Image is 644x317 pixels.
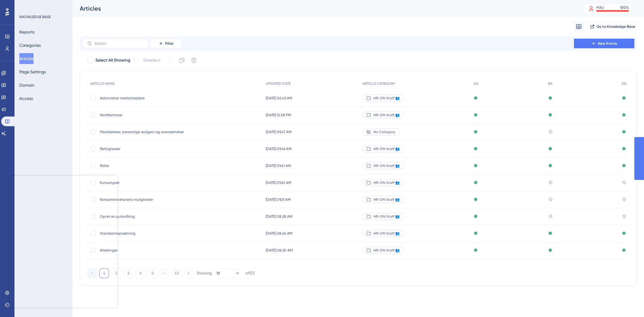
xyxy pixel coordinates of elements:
[19,80,34,91] button: Domain
[100,113,197,117] span: Notifikationer
[100,163,197,168] span: Roller
[373,130,395,134] span: No Category
[473,81,479,86] span: DA
[362,81,395,86] span: ARTICLE CATEGORY
[373,214,400,219] span: HR-ON Staff 👥
[373,163,400,168] span: HR-ON Staff 👥
[95,41,143,46] input: Search
[216,268,241,278] button: 10
[373,180,400,185] span: HR-ON Staff 👥
[151,39,181,48] button: Filter
[100,214,197,219] span: Opret en pulsmåling
[266,214,293,219] span: [DATE] 08.28 AM
[19,93,33,104] button: Access
[143,57,160,64] span: Deselect
[95,57,130,64] span: Select All Showing
[596,5,604,10] div: MAU
[19,53,34,64] button: Articles
[597,24,635,29] span: Go to Knowledge Base
[266,81,291,86] span: UPDATED DATE
[373,248,400,253] span: HR-ON Staff 👥
[148,268,157,278] button: 5
[373,113,400,117] span: HR-ON Staff 👥
[172,268,181,278] button: 13
[160,268,169,278] button: ⋯
[19,27,34,37] button: Reports
[373,197,400,202] span: HR-ON Staff 👥
[266,130,292,134] span: [DATE] 09.47 AM
[588,22,637,31] button: Go to Knowledge Base
[598,41,617,46] span: New Article
[266,248,293,253] span: [DATE] 08.20 AM
[90,81,114,86] span: ARTICLE NAME
[266,163,291,168] span: [DATE] 09.41 AM
[373,231,400,236] span: HR-ON Staff 👥
[373,146,400,151] span: HR-ON Staff 👥
[266,146,292,151] span: [DATE] 09.46 AM
[373,96,400,101] span: HR-ON Staff 👥
[100,197,197,202] span: Kompetencefanens muligheder
[574,39,634,48] button: New Article
[100,248,197,253] span: Afdelinger
[245,271,255,276] div: of 123
[620,5,629,10] div: 100 %
[138,55,166,66] button: Deselect
[123,268,133,278] button: 3
[19,14,51,19] div: KNOWLEDGE BASE
[266,96,292,101] span: [DATE] 06.43 AM
[266,180,291,185] span: [DATE] 09.22 AM
[100,130,197,134] span: Meddelelser, personlige widgets og oversættelser
[197,271,212,276] div: Showing
[216,271,220,276] span: 10
[80,4,569,13] div: Articles
[100,146,197,151] span: Rettigheder
[100,180,197,185] span: Kursustyper
[619,293,637,311] iframe: UserGuiding AI Assistant Launcher
[100,96,197,101] span: Administrer medarbejdere
[266,197,291,202] span: [DATE] 09.21 AM
[100,231,197,236] span: Stamkortsopsætning
[548,81,552,86] span: EN
[622,81,626,86] span: DE
[165,41,174,46] span: Filter
[266,113,291,117] span: [DATE] 12.58 PM
[19,66,46,77] button: Page Settings
[19,40,41,51] button: Categories
[266,231,293,236] span: [DATE] 08.24 AM
[136,268,145,278] button: 4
